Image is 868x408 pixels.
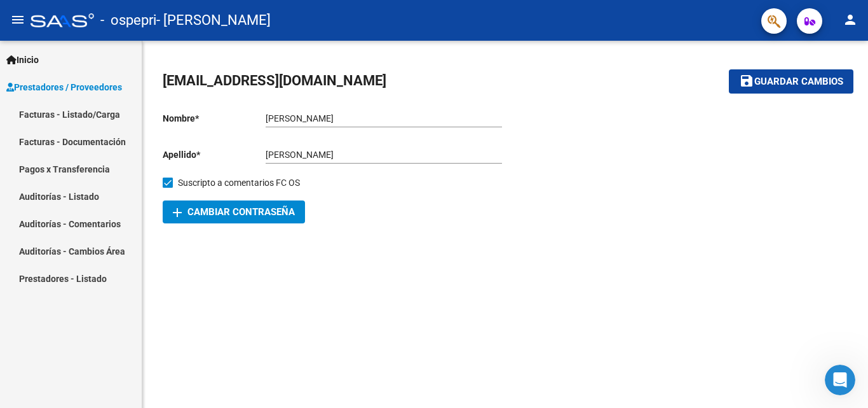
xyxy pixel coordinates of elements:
button: Guardar cambios [729,69,853,93]
p: Nombre [163,111,266,125]
span: Prestadores / Proveedores [6,80,122,94]
mat-icon: save [739,73,754,88]
mat-icon: add [170,205,185,220]
span: - [PERSON_NAME] [156,6,271,34]
span: Suscripto a comentarios FC OS [178,175,300,190]
iframe: Intercom live chat [825,365,855,395]
span: - ospepri [100,6,156,34]
mat-icon: person [843,12,858,27]
span: [EMAIL_ADDRESS][DOMAIN_NAME] [163,73,386,88]
p: Apellido [163,148,266,162]
span: Cambiar Contraseña [173,206,295,218]
span: Inicio [6,53,39,67]
span: Guardar cambios [754,76,843,88]
button: Cambiar Contraseña [163,200,305,223]
mat-icon: menu [10,12,25,27]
